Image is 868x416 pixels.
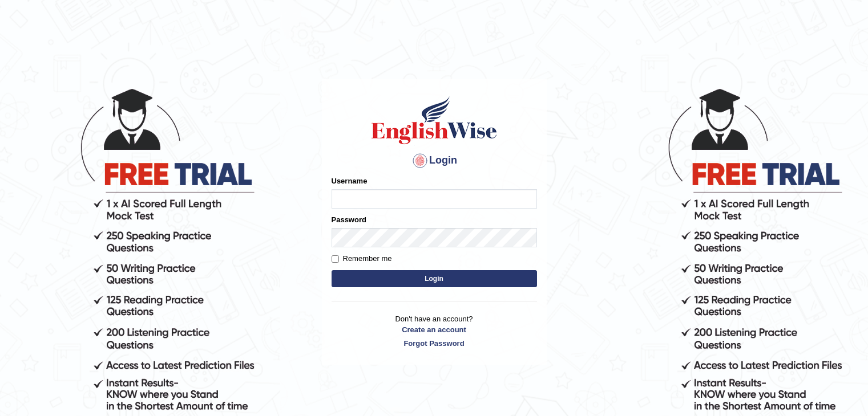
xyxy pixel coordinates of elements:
label: Password [332,214,366,225]
h4: Login [332,152,537,170]
button: Login [332,270,537,287]
a: Forgot Password [332,338,537,349]
p: Don't have an account? [332,313,537,349]
input: Remember me [332,255,339,263]
a: Create an account [332,324,537,335]
label: Remember me [332,253,392,264]
img: Logo of English Wise sign in for intelligent practice with AI [369,95,499,146]
label: Username [332,176,368,186]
